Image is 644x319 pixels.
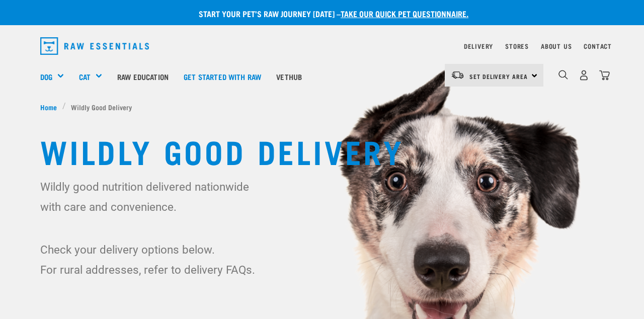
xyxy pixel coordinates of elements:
img: home-icon@2x.png [599,70,610,81]
h1: Wildly Good Delivery [40,132,604,169]
a: Delivery [464,44,493,48]
span: Home [40,102,57,112]
p: Wildly good nutrition delivered nationwide with care and convenience. [40,177,266,217]
a: Get started with Raw [176,56,269,97]
a: Stores [505,44,529,48]
a: Dog [40,71,52,83]
a: Vethub [269,56,309,97]
a: Contact [584,44,612,48]
a: take our quick pet questionnaire. [341,11,468,16]
img: van-moving.png [451,70,464,79]
nav: breadcrumbs [40,102,604,112]
a: Raw Education [110,56,176,97]
p: Check your delivery options below. For rural addresses, refer to delivery FAQs. [40,240,266,280]
span: Set Delivery Area [469,74,528,78]
a: Cat [79,71,91,83]
a: Home [40,102,62,112]
a: About Us [541,44,572,48]
img: home-icon-1@2x.png [558,70,568,79]
img: user.png [579,70,589,81]
nav: dropdown navigation [32,33,612,59]
img: Raw Essentials Logo [40,37,149,55]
